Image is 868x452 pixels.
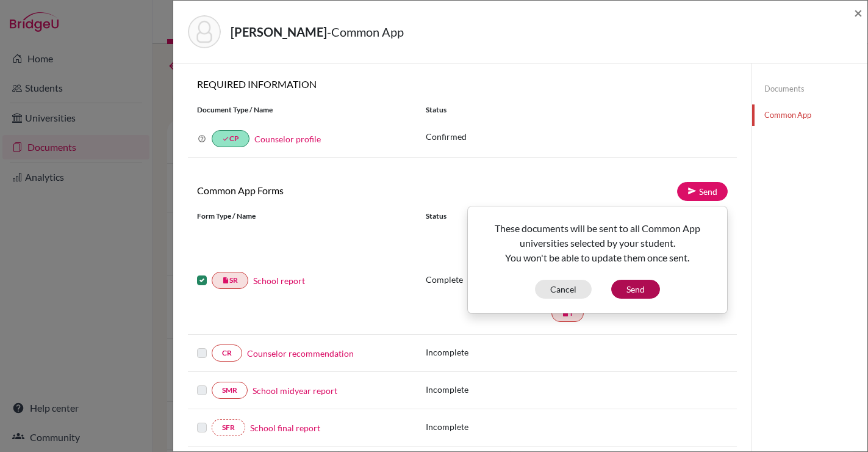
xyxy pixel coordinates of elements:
[212,344,242,362] a: CR
[188,184,462,196] h6: Common App Forms
[854,4,863,21] span: ×
[752,104,867,126] a: Common App
[426,211,551,222] div: Status
[188,104,417,115] div: Document Type / Name
[222,277,229,284] i: insert_drive_file
[426,130,728,143] p: Confirmed
[254,134,321,144] a: Counselor profile
[222,135,229,142] i: done
[426,273,551,286] p: Complete
[188,78,737,90] h6: REQUIRED INFORMATION
[253,384,337,397] a: School midyear report
[426,420,551,433] p: Incomplete
[535,280,592,299] button: Cancel
[611,280,660,299] button: Send
[417,104,737,115] div: Status
[677,182,728,201] a: Send
[327,24,404,39] span: - Common App
[212,272,248,289] a: insert_drive_fileSR
[212,130,249,147] a: doneCP
[253,274,305,287] a: School report
[426,346,551,359] p: Incomplete
[231,24,327,39] strong: [PERSON_NAME]
[854,5,863,20] button: Close
[467,206,728,314] div: Send
[212,419,245,436] a: SFR
[478,221,717,265] p: These documents will be sent to all Common App universities selected by your student. You won't b...
[247,347,354,360] a: Counselor recommendation
[752,78,867,100] a: Documents
[188,211,417,222] div: Form Type / Name
[426,383,551,396] p: Incomplete
[212,382,248,399] a: SMR
[250,421,320,434] a: School final report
